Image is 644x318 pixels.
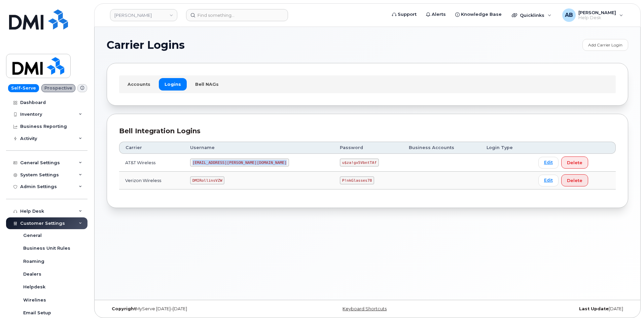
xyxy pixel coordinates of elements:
strong: Copyright [112,306,136,311]
span: Delete [567,177,582,184]
a: Edit [538,157,559,169]
th: Login Type [480,142,532,154]
span: Carrier Logins [107,40,185,50]
span: Delete [567,160,582,166]
a: Accounts [122,78,156,90]
th: Business Accounts [403,142,480,154]
a: Add Carrier Login [582,39,628,51]
code: DMIRollinsVZW [190,176,224,184]
button: Delete [561,174,588,186]
strong: Last Update [579,306,609,311]
a: Logins [159,78,187,90]
code: u$za!gx5VbntTAf [340,158,379,167]
td: AT&T Wireless [119,154,184,172]
th: Password [334,142,403,154]
a: Keyboard Shortcuts [343,306,387,311]
div: Bell Integration Logins [119,126,616,136]
code: [EMAIL_ADDRESS][PERSON_NAME][DOMAIN_NAME] [190,158,289,167]
div: MyServe [DATE]–[DATE] [107,306,281,312]
td: Verizon Wireless [119,172,184,189]
button: Delete [561,156,588,169]
a: Edit [538,175,559,186]
th: Carrier [119,142,184,154]
code: P!nkGlasses78 [340,176,374,184]
th: Username [184,142,334,154]
a: Bell NAGs [189,78,224,90]
div: [DATE] [454,306,628,312]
